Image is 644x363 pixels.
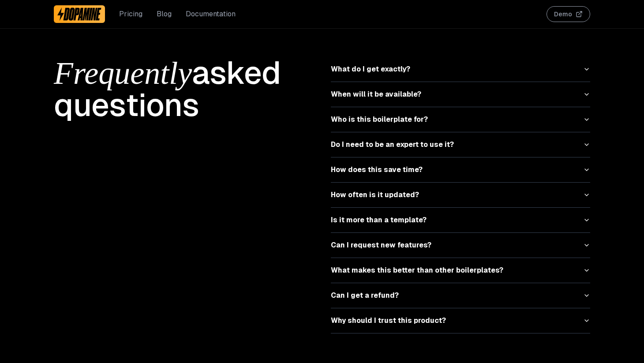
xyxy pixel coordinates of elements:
span: Frequently [54,56,192,91]
a: Pricing [119,9,142,19]
h1: asked questions [54,57,313,121]
button: What do I get exactly? [331,57,590,82]
button: Can I request new features? [331,233,590,258]
a: Dopamine [54,5,105,23]
img: Dopamine [57,7,101,21]
button: Demo [547,6,590,22]
a: Documentation [186,9,236,19]
button: How often is it updated? [331,183,590,207]
a: Blog [157,9,172,19]
button: Is it more than a template? [331,208,590,232]
button: Do I need to be an expert to use it? [331,132,590,157]
button: Why should I trust this product? [331,308,590,333]
button: What makes this better than other boilerplates? [331,258,590,283]
button: When will it be available? [331,82,590,107]
button: Who is this boilerplate for? [331,107,590,132]
button: How does this save time? [331,157,590,182]
button: Can I get a refund? [331,283,590,308]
